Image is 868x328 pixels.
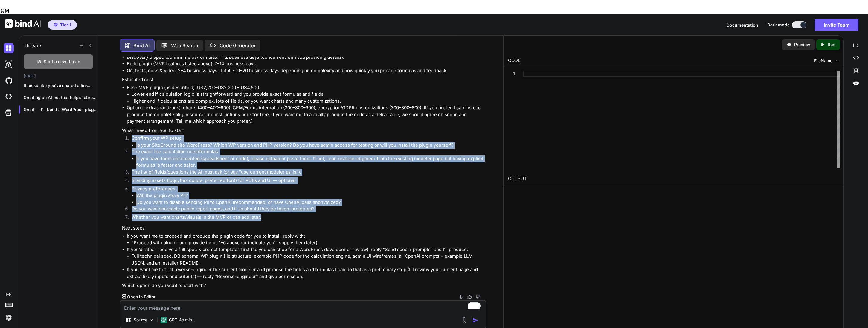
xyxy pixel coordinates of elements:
[136,142,486,149] li: Is your SiteGround site WordPress? Which WP version and PHP version? Do you have admin access for...
[44,59,80,65] span: Start a new thread
[24,95,98,101] p: Creating an AI bot that helps retirees...
[467,294,472,299] img: like
[461,317,468,324] img: attachment
[814,58,832,64] span: FileName
[132,239,486,246] li: “Proceed with plugin” and provide items 1–6 above (or indicate you’ll supply them later).
[221,85,224,90] mi: S
[285,105,293,110] mn: 300
[4,312,14,323] img: settings
[203,85,206,90] mn: 2
[459,294,464,299] img: copy
[127,246,486,267] li: If you’d rather receive a full spec & prompt templates first (so you can shop for a WordPress dev...
[127,54,486,61] li: Discovery & spec (confirm fields/formulas): 1–2 business days (concurrent with you providing deta...
[786,42,792,47] img: preview
[208,105,210,110] mtext: –
[767,22,790,28] span: Dark mode
[127,104,486,125] li: Optional extras (add-ons): charts ( 900), CRM/Forms integration ( 900), encryption/GDPR customiza...
[828,42,835,48] p: Run
[120,301,486,312] textarea: To enrich screen reader interactions, please activate Accessibility in Grammarly extension settings
[122,225,486,232] p: Next steps
[815,19,858,31] button: Invite Team
[5,19,41,28] img: Bind AI
[4,92,14,102] img: cloudideIcon
[508,71,515,77] div: 1
[133,42,150,49] p: Bind AI
[122,127,486,134] p: What I need from you to start
[127,148,486,169] li: The exact fee calculation rules/formulas:
[127,233,486,246] li: If you want me to proceed and produce the plugin code for you to install, reply with:
[472,317,478,323] img: icon
[127,84,486,105] li: Base MVP plugin (as described): US 4,500.
[835,58,840,63] img: chevron down
[127,67,486,74] li: QA, tests, docs & video: 2–4 business days. Total: ~10–20 business days depending on complexity a...
[127,169,486,177] li: The list of fields/questions the AI must ask (or say “use current modeler as-is”).
[293,105,295,110] mtext: –
[54,23,58,27] img: premium
[132,91,486,98] li: Lower end if calculation logic is straightforward and you provide exact formulas and fields.
[4,75,14,86] img: githubDark
[127,177,486,186] li: Branding assets (logo, hex colors, preferred font) for PDFs and UI — optional.
[508,57,521,64] div: CODE
[132,253,486,266] li: Full technical spec, DB schema, WP plugin file structure, example PHP code for the calculation en...
[134,317,147,323] p: Source
[199,105,208,110] mn: 400
[24,83,98,89] p: It looks like you've shared a link...
[391,105,399,110] mn: 300
[149,318,154,323] img: Pick Models
[399,105,401,110] mtext: –
[794,42,810,48] p: Preview
[210,105,221,110] annotation: 400–
[219,42,256,49] p: Code Generator
[727,22,758,28] span: Documentation
[127,135,486,148] li: Confirm your WP setup:
[207,85,215,90] mn: 200
[48,20,77,30] button: premiumTier 1
[127,206,486,214] li: Do you want shareable public report pages, and if so should they be token-protected?
[24,42,42,49] h1: Threads
[127,186,486,206] li: Privacy preferences:
[60,22,71,28] span: Tier 1
[727,22,758,28] button: Documentation
[136,192,486,199] li: Will the plugin store PII?
[132,98,486,105] li: Higher end if calculations are complex, lots of fields, or you want charts and many customizations.
[19,74,98,78] h2: [DATE]
[136,199,486,206] li: Do you want to disable sending PII to OpenAI (recommended) or have OpenAI calls anonymized?
[127,214,486,222] li: Whether you want charts/visuals in the MVP or can add later.
[206,85,207,90] mo: ,
[127,294,155,300] p: Open in Editor
[136,155,486,169] li: If you have them documented (spreadsheet or code), please upload or paste them. If not, I can rev...
[122,76,486,83] p: Estimated cost
[169,317,194,323] p: GPT-4o min..
[24,107,98,113] p: Great — I’ll build a WordPress plugin...
[171,42,198,49] p: Web Search
[122,282,486,289] p: Which option do you want to start with?
[218,85,221,90] mi: U
[476,294,480,299] img: dislike
[215,85,218,90] mtext: –
[224,85,247,90] annotation: 2,200 – US
[4,43,14,53] img: darkChat
[127,60,486,67] li: Build plugin (MVP features listed above): 7–14 business days.
[295,105,306,110] annotation: 300–
[127,266,486,280] li: If you want me to first reverse-engineer the current modeler and propose the fields and formulas ...
[504,172,843,186] h2: OUTPUT
[401,105,412,110] annotation: 300–
[4,59,14,69] img: darkAi-studio
[161,317,167,323] img: GPT-4o mini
